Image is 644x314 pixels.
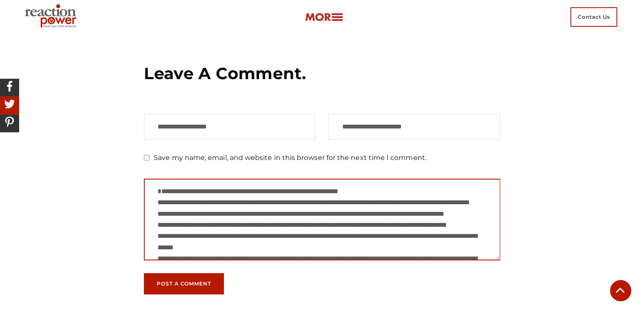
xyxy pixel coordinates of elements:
span: Contact Us [570,7,617,27]
img: more-btn.png [305,12,343,22]
img: Share On Twitter [2,97,17,111]
h3: Leave a Comment. [144,63,500,84]
img: Share On Pinterest [2,114,17,129]
img: Share On Facebook [2,79,17,94]
img: Executive Branding | Personal Branding Agency [21,2,83,32]
button: Post a Comment [144,273,224,294]
span: Post a Comment [157,281,211,286]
